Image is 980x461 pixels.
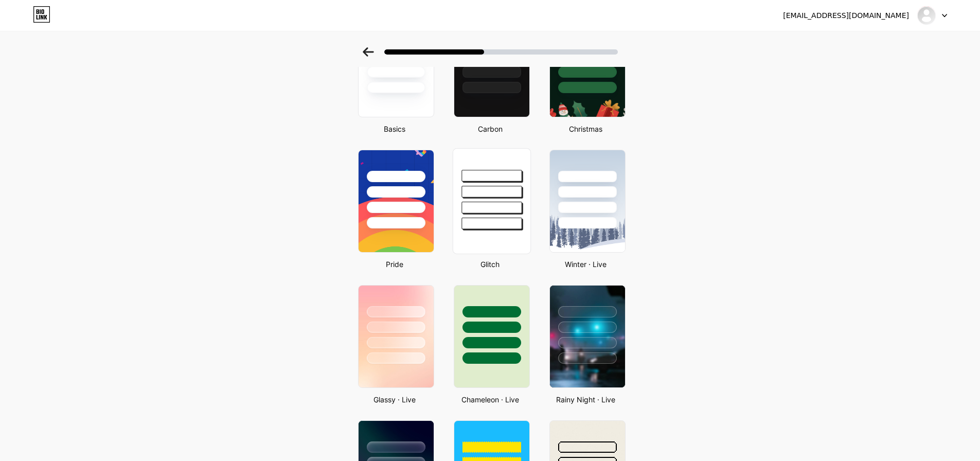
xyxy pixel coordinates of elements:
div: Glitch [451,259,530,270]
img: MANING [917,6,936,25]
div: Chameleon · Live [451,394,530,405]
div: Rainy Night · Live [546,394,626,405]
div: Pride [355,259,434,270]
div: Carbon [451,123,530,134]
div: Christmas [546,123,626,134]
div: [EMAIL_ADDRESS][DOMAIN_NAME] [783,10,909,21]
div: Basics [355,123,434,134]
div: Winter · Live [546,259,626,270]
div: Glassy · Live [355,394,434,405]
